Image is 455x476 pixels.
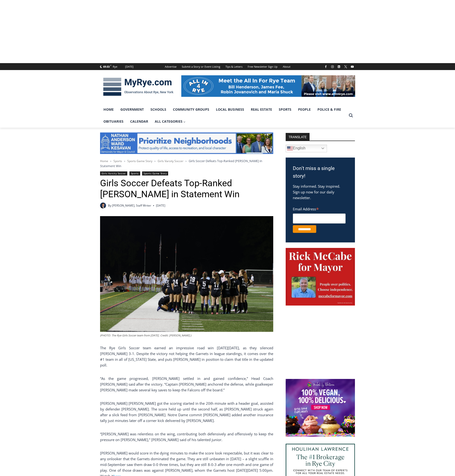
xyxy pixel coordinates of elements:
a: Sports Game Story [127,159,152,163]
a: Schools [147,104,170,115]
a: Advertise [162,63,179,70]
a: English [286,145,327,152]
p: “[PERSON_NAME] was relentless on the wing, contributing both defensively and offensively to keep ... [100,431,273,443]
a: Community Groups [170,104,213,115]
h3: Don't miss a single story! [293,165,348,180]
time: [DATE] [156,203,165,208]
label: Email Address [293,204,346,213]
span: Girls Soccer Defeats Top-Ranked [PERSON_NAME] in Statement Win [100,159,262,168]
a: Free Newsletter Sign Up [245,63,280,70]
a: Sports [129,171,140,175]
a: About [280,63,293,70]
a: [PERSON_NAME], Staff Writer [112,203,151,208]
img: en [287,146,293,151]
span: F [110,64,111,67]
a: Obituaries [100,115,127,127]
a: Sports Game Story [142,171,168,175]
img: All in for Rye [181,75,355,97]
img: Baked by Melissa [286,379,355,437]
div: [DATE] [125,65,134,69]
figcaption: (PHOTO: The Rye Girls Soccer team from [DATE]. Credit: [PERSON_NAME].) [100,333,273,338]
nav: Secondary Navigation [162,63,293,70]
strong: TRANSLATE [286,133,310,141]
img: Charlie Morris headshot PROFESSIONAL HEADSHOT [100,202,106,208]
span: > [185,159,187,163]
nav: Breadcrumbs [100,159,273,168]
a: Instagram [330,64,335,70]
img: MyRye.com [100,74,177,99]
img: (PHOTO: The Rye Girls Soccer team from September 27, 2025. Credit: Alvar Lee.) [100,216,273,332]
span: > [110,159,112,163]
a: Tips & Letters [223,63,245,70]
a: Submit a Story or Event Listing [179,63,223,70]
span: 69.03 [103,65,110,68]
img: McCabe for Mayor [286,248,355,306]
a: Facebook [323,64,329,70]
span: > [124,159,125,163]
a: Author image [100,202,106,208]
p: The Rye Girls Soccer team earned an impressive road win [DATE][DATE], as they silenced [PERSON_NA... [100,345,273,368]
a: Local Business [213,104,247,115]
a: Girls Varsity Soccer [100,171,128,175]
a: Government [117,104,147,115]
a: YouTube [349,64,355,70]
a: X [343,64,348,70]
a: Home [100,104,117,115]
a: Home [100,159,108,163]
nav: Primary Navigation [100,104,347,128]
a: Calendar [127,115,151,127]
button: View Search Form [347,111,355,120]
span: By [108,203,111,208]
a: Real Estate [247,104,275,115]
a: Girls Varsity Soccer [158,159,183,163]
span: > [154,159,156,163]
div: Rye [113,65,117,69]
p: “As the game progressed, [PERSON_NAME] settled in and gained confidence,” Head Coach [PERSON_NAME... [100,376,273,393]
a: Police & Fire [314,104,344,115]
a: Sports [113,159,122,163]
a: People [295,104,314,115]
a: Linkedin [336,64,342,70]
a: All Categories [151,115,189,127]
p: [PERSON_NAME] [PERSON_NAME] got the scoring started in the 20th minute with a header goal, assist... [100,400,273,423]
a: Sports [275,104,295,115]
h1: Girls Soccer Defeats Top-Ranked [PERSON_NAME] in Statement Win [100,178,273,200]
span: All Categories [155,119,186,124]
p: Stay informed. Stay inspired. Sign up now for our daily newsletter. [293,183,348,201]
